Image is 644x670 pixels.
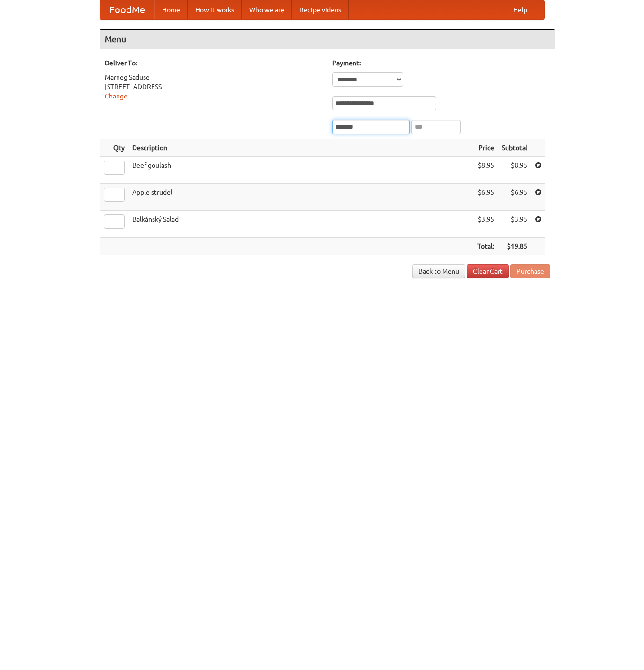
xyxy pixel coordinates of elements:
[467,264,509,278] a: Clear Cart
[473,139,498,157] th: Price
[105,82,323,91] div: [STREET_ADDRESS]
[498,238,531,255] th: $19.85
[154,0,188,19] a: Home
[498,211,531,238] td: $3.95
[473,211,498,238] td: $3.95
[412,264,465,278] a: Back to Menu
[510,264,550,278] button: Purchase
[100,139,128,157] th: Qty
[473,184,498,211] td: $6.95
[128,139,473,157] th: Description
[128,157,473,184] td: Beef goulash
[498,139,531,157] th: Subtotal
[506,0,535,19] a: Help
[100,0,154,19] a: FoodMe
[128,184,473,211] td: Apple strudel
[332,58,550,68] h5: Payment:
[105,92,127,100] a: Change
[188,0,242,19] a: How it works
[242,0,292,19] a: Who we are
[498,157,531,184] td: $8.95
[100,30,555,49] h4: Menu
[473,238,498,255] th: Total:
[292,0,349,19] a: Recipe videos
[105,72,323,82] div: Marneg Saduse
[498,184,531,211] td: $6.95
[105,58,323,68] h5: Deliver To:
[473,157,498,184] td: $8.95
[128,211,473,238] td: Balkánský Salad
